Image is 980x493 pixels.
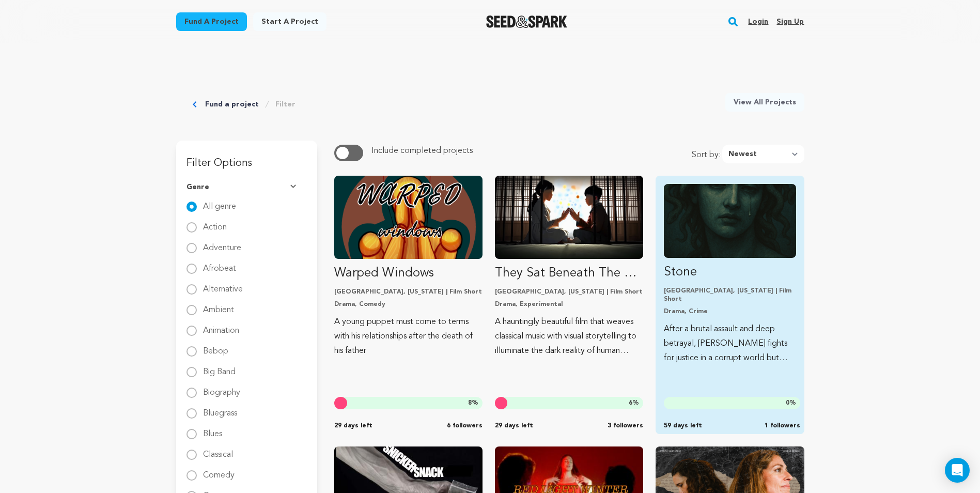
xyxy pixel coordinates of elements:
[275,99,295,110] a: Filter
[664,264,796,281] p: Stone
[290,184,299,190] img: Seed&Spark Arrow Down Icon
[608,422,643,430] span: 3 followers
[664,322,796,365] p: After a brutal assault and deep betrayal, [PERSON_NAME] fights for justice in a corrupt world but...
[765,422,800,430] span: 1 followers
[193,93,295,116] div: Breadcrumb
[176,12,247,31] a: Fund a project
[203,318,239,335] label: Animation
[203,442,233,459] label: Classical
[776,13,804,30] a: Sign up
[664,184,796,365] a: Fund Stone
[203,401,237,418] label: Bluegrass
[203,339,228,356] label: Bebop
[334,176,483,358] a: Fund Warped Windows
[203,360,236,376] label: Big Band
[468,400,472,406] span: 8
[495,315,643,358] p: A hauntingly beautiful film that weaves classical music with visual storytelling to illuminate th...
[203,215,227,232] label: Action
[186,182,209,192] span: Genre
[203,194,236,211] label: All genre
[334,315,483,358] p: A young puppet must come to terms with his relationships after the death of his father
[664,422,702,430] span: 59 days left
[253,12,326,31] a: Start a project
[629,399,639,407] span: %
[203,422,222,438] label: Blues
[725,93,804,112] a: View All Projects
[203,298,234,314] label: Ambient
[334,300,483,309] p: Drama, Comedy
[748,13,768,30] a: Login
[186,174,307,201] button: Genre
[692,149,722,163] span: Sort by:
[664,287,796,303] p: [GEOGRAPHIC_DATA], [US_STATE] | Film Short
[486,16,567,28] a: Seed&Spark Homepage
[786,400,789,406] span: 0
[495,176,643,358] a: Fund They Sat Beneath The Sleeping Moon
[176,141,317,174] h3: Filter Options
[334,422,372,430] span: 29 days left
[203,463,235,480] label: Comedy
[334,265,483,282] p: Warped Windows
[629,400,632,406] span: 6
[203,277,243,294] label: Alternative
[945,458,970,483] div: Open Intercom Messenger
[786,399,796,407] span: %
[371,147,473,155] span: Include completed projects
[203,256,236,273] label: Afrobeat
[447,422,483,430] span: 6 followers
[205,99,259,110] a: Fund a project
[203,380,240,397] label: Biography
[495,265,643,282] p: They Sat Beneath The Sleeping Moon
[334,288,483,296] p: [GEOGRAPHIC_DATA], [US_STATE] | Film Short
[664,307,796,316] p: Drama, Crime
[203,236,241,252] label: Adventure
[495,422,533,430] span: 29 days left
[486,16,567,28] img: Seed&Spark Logo Dark Mode
[468,399,478,407] span: %
[495,288,643,296] p: [GEOGRAPHIC_DATA], [US_STATE] | Film Short
[495,300,643,309] p: Drama, Experimental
